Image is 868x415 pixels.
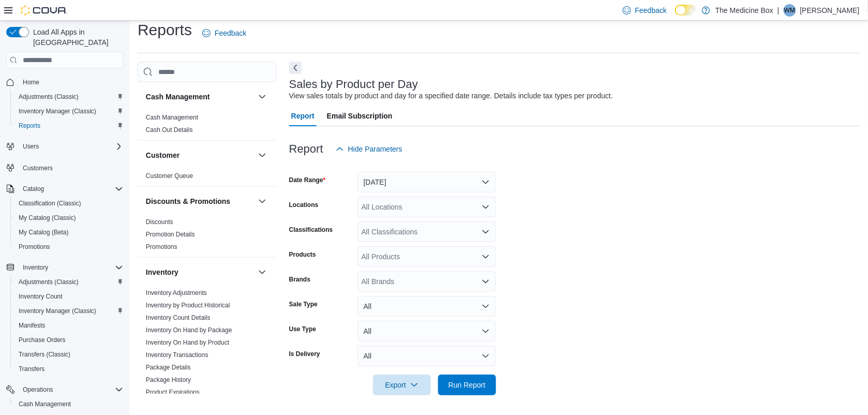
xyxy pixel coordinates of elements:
a: Inventory On Hand by Package [146,327,232,334]
a: Inventory Count [14,290,67,303]
button: Hide Parameters [332,139,407,159]
span: Export [379,375,425,395]
span: Inventory by Product Historical [146,301,230,309]
span: Reports [19,122,40,130]
span: My Catalog (Beta) [19,228,69,236]
span: Purchase Orders [14,334,123,346]
button: Next [289,62,302,74]
label: Date Range [289,176,326,184]
div: View sales totals by product and day for a specified date range. Details include tax types per pr... [289,91,613,101]
label: Brands [289,275,310,284]
a: Reports [14,120,44,132]
h3: Sales by Product per Day [289,78,418,91]
a: Promotion Details [146,231,195,238]
span: Inventory Adjustments [146,289,207,297]
label: Use Type [289,325,316,333]
a: Transfers [14,363,49,375]
button: My Catalog (Classic) [10,211,127,225]
button: Open list of options [482,203,490,211]
a: Manifests [14,319,49,332]
span: My Catalog (Classic) [19,214,76,222]
span: Manifests [19,321,45,330]
a: Classification (Classic) [14,197,85,210]
a: Cash Out Details [146,126,193,134]
span: Purchase Orders [19,336,66,344]
span: Package Details [146,363,191,372]
button: Classification (Classic) [10,196,127,211]
button: My Catalog (Beta) [10,225,127,240]
span: Inventory Manager (Classic) [14,305,123,317]
span: Operations [19,383,123,396]
h3: Customer [146,150,179,160]
p: | [777,4,780,17]
button: Discounts & Promotions [146,196,254,206]
span: Promotions [146,243,177,251]
span: Promotions [19,243,50,251]
span: Transfers [14,363,123,375]
span: Users [23,142,39,151]
span: Cash Management [146,113,198,122]
span: Manifests [14,319,123,332]
span: Inventory Count Details [146,314,211,322]
a: My Catalog (Classic) [14,212,80,224]
button: Adjustments (Classic) [10,275,127,289]
a: Feedback [198,23,250,43]
span: Classification (Classic) [19,199,81,207]
div: Discounts & Promotions [138,216,277,257]
div: Cash Management [138,111,277,140]
span: Catalog [19,183,123,195]
button: Cash Management [146,92,254,102]
button: Open list of options [482,253,490,261]
button: [DATE] [357,172,496,192]
button: Users [19,140,43,153]
a: Transfers (Classic) [14,348,74,361]
span: Cash Management [19,400,71,408]
button: Transfers (Classic) [10,347,127,362]
button: Operations [19,383,57,396]
a: Product Expirations [146,389,200,396]
div: Customer [138,170,277,186]
button: Inventory [19,261,52,274]
label: Is Delivery [289,350,320,358]
span: Inventory On Hand by Package [146,326,232,334]
button: Inventory [2,260,127,275]
a: Inventory by Product Historical [146,302,230,309]
span: Catalog [23,185,44,193]
span: My Catalog (Classic) [14,212,123,224]
button: Home [2,75,127,90]
span: Adjustments (Classic) [14,276,123,288]
span: Inventory Transactions [146,351,208,359]
button: Manifests [10,318,127,333]
div: Willie MDBX [784,4,796,17]
span: Home [19,76,123,88]
span: Transfers [19,365,44,373]
h3: Inventory [146,267,178,277]
span: Customers [19,161,123,174]
span: Adjustments (Classic) [14,91,123,103]
span: Report [291,106,315,126]
a: Package History [146,376,191,383]
button: Cash Management [10,397,127,411]
a: Discounts [146,218,173,226]
label: Classifications [289,226,333,234]
button: Cash Management [256,91,268,103]
span: Transfers (Classic) [14,348,123,361]
button: Purchase Orders [10,333,127,347]
span: Feedback [635,5,667,16]
button: All [357,321,496,342]
button: Export [373,375,431,395]
span: Inventory Manager (Classic) [14,105,123,117]
button: Customer [256,149,268,161]
span: Adjustments (Classic) [19,278,79,286]
span: Run Report [448,380,486,390]
img: Cova [21,5,67,16]
span: Transfers (Classic) [19,350,70,359]
button: Catalog [19,183,48,195]
h3: Report [289,143,323,155]
span: Hide Parameters [348,144,402,154]
p: [PERSON_NAME] [800,4,860,17]
button: Inventory Manager (Classic) [10,304,127,318]
span: Inventory Manager (Classic) [19,307,96,315]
